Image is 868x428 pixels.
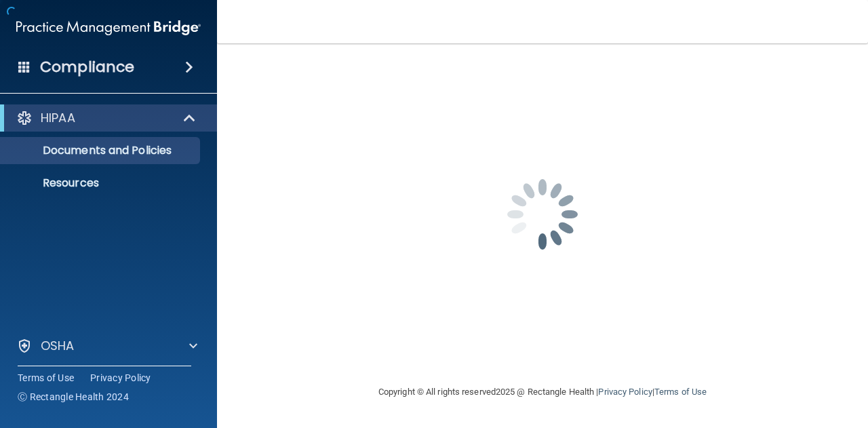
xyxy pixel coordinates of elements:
[16,338,197,354] a: OSHA
[9,176,194,190] p: Resources
[40,58,134,77] h4: Compliance
[295,370,790,414] div: Copyright © All rights reserved 2025 @ Rectangle Health | |
[90,371,151,385] a: Privacy Policy
[18,371,74,385] a: Terms of Use
[9,144,194,157] p: Documents and Policies
[41,110,75,126] p: HIPAA
[16,14,201,41] img: PMB logo
[633,332,852,386] iframe: Drift Widget Chat Controller
[41,338,75,354] p: OSHA
[475,147,610,282] img: spinner.e123f6fc.gif
[654,387,707,397] a: Terms of Use
[16,110,197,126] a: HIPAA
[18,390,129,404] span: Ⓒ Rectangle Health 2024
[598,387,652,397] a: Privacy Policy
